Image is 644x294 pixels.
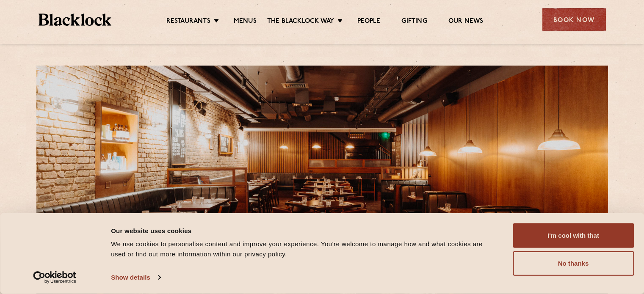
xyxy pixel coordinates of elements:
[18,271,92,284] a: Usercentrics Cookiebot - opens in a new window
[448,17,484,27] a: Our News
[513,251,634,276] button: No thanks
[267,17,334,27] a: The Blacklock Way
[166,17,210,27] a: Restaurants
[542,8,606,31] div: Book Now
[111,225,494,236] div: Our website uses cookies
[111,239,494,259] div: We use cookies to personalise content and improve your experience. You're welcome to manage how a...
[357,17,380,27] a: People
[39,14,112,26] img: BL_Textured_Logo-footer-cropped.svg
[513,223,634,248] button: I'm cool with that
[234,17,257,27] a: Menus
[111,271,160,284] a: Show details
[401,17,427,27] a: Gifting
